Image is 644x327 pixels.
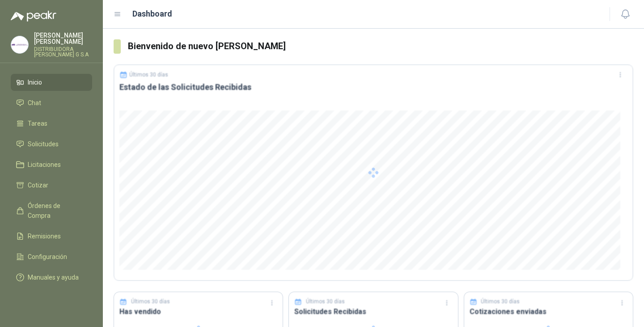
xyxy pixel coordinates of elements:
span: Tareas [28,119,47,128]
a: Cotizar [11,177,92,194]
span: Licitaciones [28,160,61,170]
p: DISTRIBUIDORA [PERSON_NAME] G S.A [34,47,92,57]
span: Manuales y ayuda [28,272,79,282]
h3: Bienvenido de nuevo [PERSON_NAME] [128,39,633,53]
span: Inicio [28,77,42,87]
a: Solicitudes [11,136,92,153]
img: Logo peakr [11,11,56,21]
a: Configuración [11,248,92,265]
a: Tareas [11,115,92,132]
h1: Dashboard [132,8,172,20]
span: Cotizar [28,180,48,190]
span: Chat [28,98,41,108]
span: Remisiones [28,231,61,241]
a: Licitaciones [11,156,92,173]
span: Órdenes de Compra [28,201,84,221]
p: [PERSON_NAME] [PERSON_NAME] [34,32,92,45]
a: Órdenes de Compra [11,197,92,224]
a: Remisiones [11,228,92,245]
a: Chat [11,94,92,111]
img: Company Logo [11,36,28,53]
a: Inicio [11,74,92,91]
a: Manuales y ayuda [11,269,92,286]
span: Configuración [28,252,67,262]
span: Solicitudes [28,139,59,149]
